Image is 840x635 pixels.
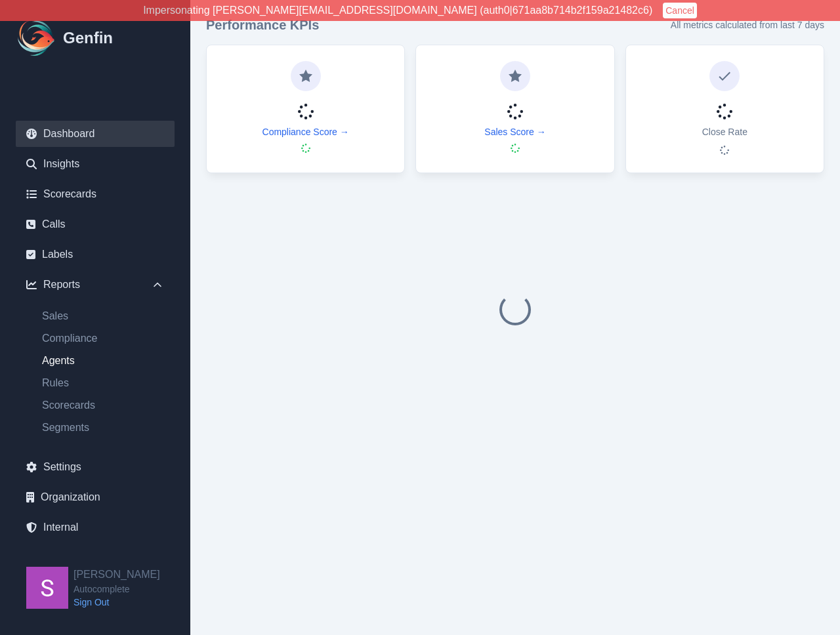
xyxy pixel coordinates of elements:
h1: Genfin [63,28,113,49]
a: Insights [16,151,175,177]
a: Rules [31,375,175,391]
a: Sign Out [73,596,160,609]
a: Sales Score → [484,125,545,138]
p: All metrics calculated from last 7 days [671,18,824,31]
a: Compliance [31,331,175,346]
a: Agents [31,353,175,369]
p: Close Rate [702,125,747,138]
img: Logo [16,17,58,59]
a: Internal [16,514,175,541]
a: Dashboard [16,121,175,147]
a: Scorecards [16,181,175,207]
img: Shane Wey [26,567,68,609]
a: Calls [16,211,175,237]
a: Compliance Score → [262,125,349,138]
button: Cancel [663,3,697,18]
h3: Performance KPIs [206,16,319,34]
h2: [PERSON_NAME] [73,567,160,583]
a: Segments [31,420,175,436]
div: Reports [16,272,175,298]
a: Sales [31,308,175,324]
span: Autocomplete [73,583,160,596]
a: Scorecards [31,398,175,413]
a: Labels [16,241,175,268]
a: Organization [16,484,175,510]
a: Settings [16,454,175,480]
